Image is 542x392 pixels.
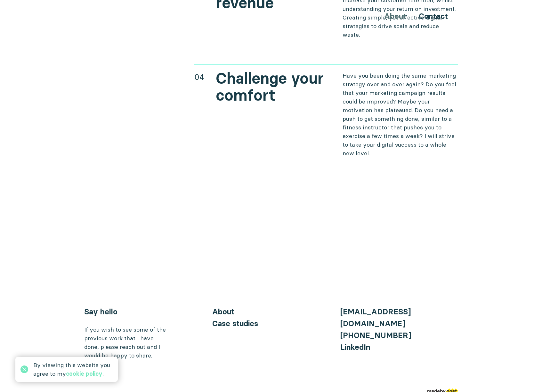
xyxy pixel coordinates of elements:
[194,71,204,83] div: 04
[66,370,102,377] a: cookie policy
[212,319,258,328] a: Case studies
[419,12,448,21] a: Contact
[33,361,113,378] div: By viewing this website you agree to my .
[216,70,331,104] h2: Challenge your comfort
[84,325,167,360] div: If you wish to see some of the previous work that I have done, please reach out and I would be ha...
[340,331,411,340] a: [PHONE_NUMBER]
[212,307,234,316] a: About
[84,307,117,316] a: Say hello
[340,307,411,328] a: [EMAIL_ADDRESS][DOMAIN_NAME]
[343,71,458,158] p: Have you been doing the same marketing strategy over and over again? Do you feel that your market...
[340,342,370,352] a: LinkedIn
